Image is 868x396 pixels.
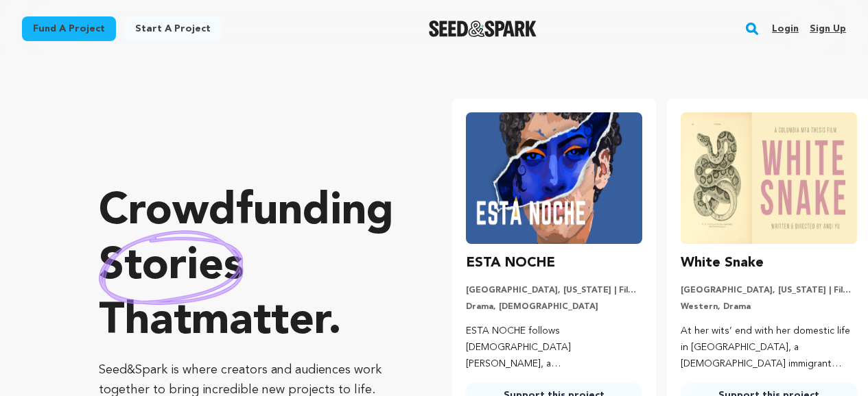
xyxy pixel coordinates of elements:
[124,16,222,41] a: Start a project
[681,323,857,372] p: At her wits’ end with her domestic life in [GEOGRAPHIC_DATA], a [DEMOGRAPHIC_DATA] immigrant moth...
[466,252,555,274] h3: ESTA NOCHE
[681,112,857,244] img: White Snake image
[466,112,642,244] img: ESTA NOCHE image
[681,285,857,296] p: [GEOGRAPHIC_DATA], [US_STATE] | Film Short
[466,323,642,372] p: ESTA NOCHE follows [DEMOGRAPHIC_DATA] [PERSON_NAME], a [DEMOGRAPHIC_DATA], homeless runaway, conf...
[429,21,537,37] img: Seed&Spark Logo Dark Mode
[466,301,642,312] p: Drama, [DEMOGRAPHIC_DATA]
[772,18,799,40] a: Login
[99,185,397,349] p: Crowdfunding that .
[22,16,116,41] a: Fund a project
[191,300,328,344] span: matter
[466,285,642,296] p: [GEOGRAPHIC_DATA], [US_STATE] | Film Short
[429,21,537,37] a: Seed&Spark Homepage
[810,18,846,40] a: Sign up
[681,301,857,312] p: Western, Drama
[99,230,244,305] img: hand sketched image
[681,252,764,274] h3: White Snake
